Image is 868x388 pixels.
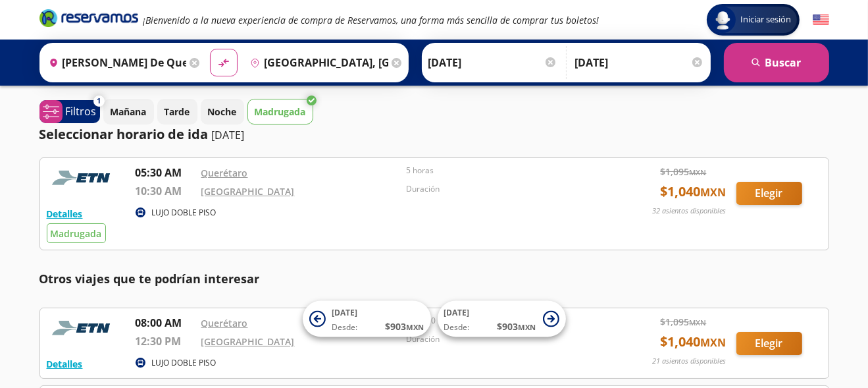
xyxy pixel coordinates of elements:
button: Elegir [736,182,802,205]
p: 10:30 AM [136,183,195,199]
p: Otros viajes que te podrían interesar [39,270,829,288]
p: 5 horas [406,165,605,177]
button: Mañana [103,99,154,125]
input: Buscar Origen [43,46,187,79]
span: [DATE] [332,308,358,319]
button: Buscar [724,43,829,82]
span: 1 [97,96,101,107]
a: Querétaro [201,317,248,329]
span: $ 903 [386,320,424,334]
p: LUJO DOBLE PISO [152,207,217,219]
span: $ 1,095 [661,315,707,329]
button: Detalles [47,207,83,221]
p: Tarde [165,105,190,119]
i: Brand Logo [39,8,138,28]
span: $ 1,095 [661,165,707,179]
span: Iniciar sesión [736,13,797,26]
button: Noche [201,99,244,125]
p: 12:30 PM [136,333,195,349]
p: 21 asientos disponibles [653,356,727,367]
span: Desde: [332,322,358,334]
small: MXN [690,167,707,177]
button: Detalles [47,357,83,371]
span: Desde: [444,322,470,334]
p: Filtros [66,103,97,119]
p: Mañana [111,105,147,119]
button: Tarde [157,99,197,125]
span: $ 1,040 [661,182,727,202]
small: MXN [701,335,727,350]
p: Duración [406,183,605,195]
button: [DATE]Desde:$903MXN [303,301,431,337]
input: Opcional [575,46,704,79]
p: 08:00 AM [136,315,195,331]
p: Duración [406,333,605,345]
small: MXN [519,323,536,333]
span: $ 903 [498,320,536,334]
small: MXN [407,323,424,333]
a: Querétaro [201,167,248,179]
span: $ 1,040 [661,332,727,352]
span: [DATE] [444,308,470,319]
em: ¡Bienvenido a la nueva experiencia de compra de Reservamos, una forma más sencilla de comprar tus... [143,14,600,26]
a: Brand Logo [39,8,138,32]
img: RESERVAMOS [47,165,119,191]
p: 05:30 AM [136,165,195,180]
button: English [813,12,829,28]
p: LUJO DOBLE PISO [152,357,217,369]
span: Madrugada [51,227,102,240]
input: Elegir Fecha [428,46,557,79]
input: Buscar Destino [245,46,388,79]
p: Madrugada [255,105,306,119]
p: Noche [208,105,237,119]
a: [GEOGRAPHIC_DATA] [201,335,295,348]
small: MXN [701,185,727,200]
a: [GEOGRAPHIC_DATA] [201,185,295,198]
p: Seleccionar horario de ida [39,125,209,144]
img: RESERVAMOS [47,315,119,341]
small: MXN [690,318,707,327]
p: 32 asientos disponibles [653,206,727,217]
button: 1Filtros [39,100,100,123]
button: Elegir [736,332,802,355]
button: Madrugada [247,99,313,125]
p: [DATE] [212,127,245,143]
button: [DATE]Desde:$903MXN [438,301,566,337]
